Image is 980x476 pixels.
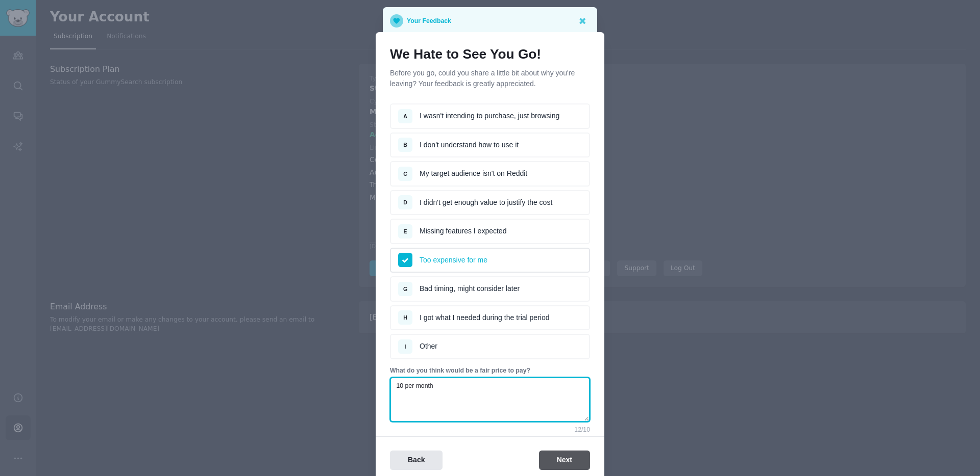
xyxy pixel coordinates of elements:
p: Before you go, could you share a little bit about why you're leaving? Your feedback is greatly ap... [390,68,590,89]
span: H [403,314,407,321]
button: Back [390,451,443,470]
button: Next [539,451,590,470]
p: / [574,426,590,435]
p: What do you think would be a fair price to pay? [390,366,590,376]
span: D [403,199,407,205]
span: 12 [574,426,581,433]
span: I [405,343,406,350]
h1: We Hate to See You Go! [390,46,590,63]
p: Your Feedback [407,14,451,28]
span: B [403,142,407,148]
span: 10 [583,426,590,433]
span: E [403,228,407,234]
span: G [403,286,407,292]
span: C [403,171,407,177]
span: A [403,113,407,119]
